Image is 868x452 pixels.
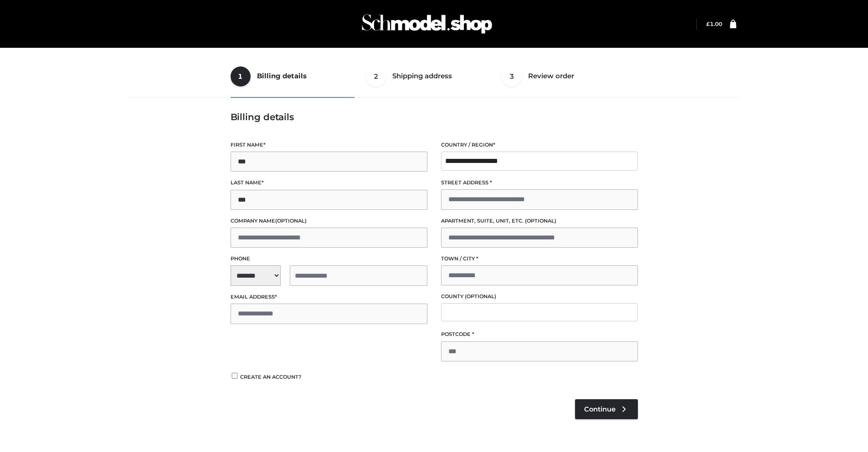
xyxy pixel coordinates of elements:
[231,373,239,379] input: Create an account?
[275,218,307,224] span: (optional)
[359,6,495,42] img: Schmodel Admin 964
[441,330,638,339] label: Postcode
[441,178,638,187] label: Street address
[231,141,427,149] label: First name
[231,293,427,301] label: Email address
[525,218,556,224] span: (optional)
[231,254,427,263] label: Phone
[441,217,638,225] label: Apartment, suite, unit, etc.
[441,292,638,301] label: County
[706,20,722,27] a: £1.00
[231,217,427,225] label: Company name
[231,112,638,122] h3: Billing details
[231,178,427,187] label: Last name
[465,293,496,300] span: (optional)
[441,254,638,263] label: Town / City
[240,374,302,380] span: Create an account?
[441,141,638,149] label: Country / Region
[584,405,616,413] span: Continue
[706,20,710,27] span: £
[575,399,638,419] a: Continue
[706,20,722,27] bdi: 1.00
